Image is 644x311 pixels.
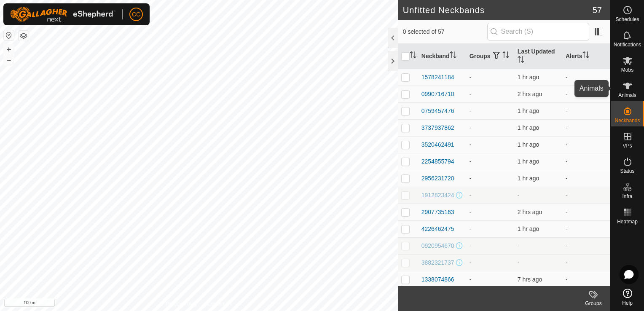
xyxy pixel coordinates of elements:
div: 2956231720 [421,174,454,183]
span: Notifications [614,42,641,47]
div: 1912823424 [421,191,454,200]
span: - [518,192,520,198]
td: - [562,153,610,170]
p-sorticon: Activate to sort [518,57,524,64]
span: - [518,242,520,249]
span: Status [620,169,634,174]
div: 3737937862 [421,123,454,132]
div: 1338074866 [421,275,454,284]
span: Schedules [615,17,639,22]
td: - [562,86,610,102]
p-sorticon: Activate to sort [582,53,589,59]
span: Neckbands [614,118,640,123]
span: 19 Aug 2025, 2:34 pm [518,276,542,283]
span: 57 [593,4,602,16]
td: - [466,69,514,86]
th: Alerts [562,44,610,69]
th: Neckband [418,44,466,69]
span: 19 Aug 2025, 8:03 pm [518,225,539,232]
div: 2907735163 [421,208,454,217]
td: - [562,237,610,254]
span: CC [132,10,140,19]
span: 19 Aug 2025, 8:03 pm [518,124,539,131]
td: - [562,220,610,237]
span: Heatmap [617,219,638,224]
td: - [562,187,610,204]
div: 2254855794 [421,157,454,166]
td: - [562,271,610,288]
td: - [466,86,514,102]
td: - [466,136,514,153]
span: Mobs [621,67,633,72]
td: - [466,102,514,119]
td: - [562,170,610,187]
div: 3520462491 [421,140,454,149]
button: Reset Map [4,30,14,40]
td: - [562,119,610,136]
td: - [562,254,610,271]
td: - [466,187,514,204]
button: + [4,44,14,54]
span: VPs [623,143,632,148]
td: - [466,271,514,288]
span: 0 selected of 57 [403,27,487,36]
button: Map Layers [19,31,29,41]
td: - [562,136,610,153]
div: 4226462475 [421,225,454,233]
span: 19 Aug 2025, 8:03 pm [518,141,539,148]
p-sorticon: Activate to sort [450,53,456,59]
td: - [466,153,514,170]
span: 19 Aug 2025, 7:34 pm [518,91,542,97]
span: 19 Aug 2025, 8:03 pm [518,107,539,114]
td: - [466,254,514,271]
a: Privacy Policy [166,300,197,308]
div: Groups [577,300,610,307]
div: 1578241184 [421,73,454,82]
img: Gallagher Logo [10,7,115,22]
a: Help [611,285,644,309]
button: – [4,55,14,65]
td: - [562,204,610,220]
span: Infra [622,194,632,199]
td: - [466,237,514,254]
p-sorticon: Activate to sort [410,53,416,59]
td: - [466,119,514,136]
span: Animals [618,93,636,98]
th: Groups [466,44,514,69]
span: 19 Aug 2025, 8:03 pm [518,74,539,80]
a: Contact Us [207,300,232,308]
th: Last Updated [514,44,562,69]
div: 0759457476 [421,107,454,115]
input: Search (S) [487,23,589,40]
span: 19 Aug 2025, 8:03 pm [518,175,539,182]
td: - [562,69,610,86]
p-sorticon: Activate to sort [502,53,509,59]
span: - [518,259,520,266]
span: 19 Aug 2025, 8:03 pm [518,158,539,165]
span: 19 Aug 2025, 7:34 pm [518,209,542,215]
td: - [562,102,610,119]
td: - [466,220,514,237]
td: - [466,170,514,187]
h2: Unfitted Neckbands [403,5,593,15]
td: - [466,204,514,220]
div: 3882321737 [421,258,454,267]
div: 0920954670 [421,241,454,250]
span: Help [622,300,633,306]
div: 0990716710 [421,90,454,99]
